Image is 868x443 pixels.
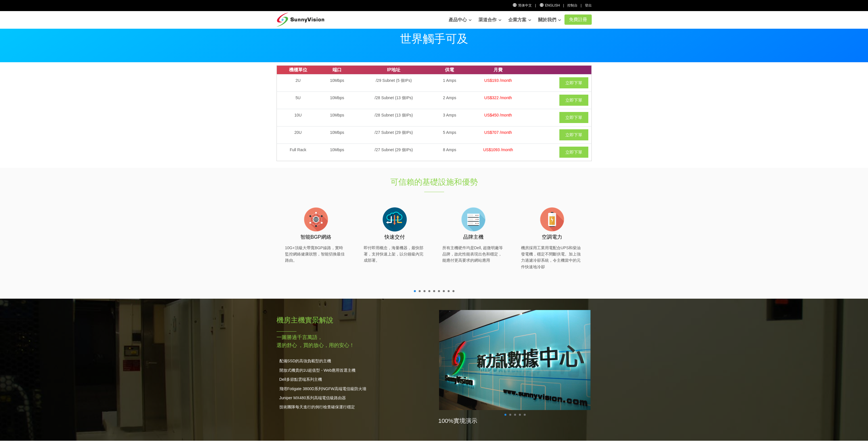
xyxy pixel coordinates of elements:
[559,95,588,106] a: 立即下單
[483,147,513,152] span: US$1093 /month
[355,126,432,143] td: /27 Subnet (29 個IPs)
[319,109,355,126] td: 10Mbps
[521,245,583,270] p: 機房採用工業用電配合UPS和柴油發電機，穩定不間斷供電。加上強力過濾冷卻系統，令主機當中的元件快速地冷卻
[449,14,472,26] a: 產品中心
[355,74,432,91] td: /29 Subnet (5 個IPs)
[355,143,432,161] td: /27 Subnet (29 個IPs)
[355,91,432,109] td: /28 Subnet (13 個IPs)
[319,74,355,91] td: 10Mbps
[513,3,532,7] a: 简体中文
[319,66,355,74] th: 端口
[442,234,504,241] h3: 品牌主機
[277,143,319,161] td: Full Rack
[433,143,467,161] td: 8 Amps
[559,77,588,88] a: 立即下單
[484,95,512,100] span: US$322 /month
[277,333,430,349] p: 一圖勝過千言萬語， 選的舒心 ，買的放心，用的安心！
[459,205,488,234] img: flat-server-alt.png
[277,74,319,91] td: 2U
[319,143,355,161] td: 10Mbps
[433,91,467,109] td: 2 Amps
[438,417,592,425] h4: 100%實境演示
[355,66,432,74] th: IP地址
[277,404,430,410] li: 技術團隊每天進行的例行檢查確保運行穩定
[285,234,347,241] h3: 智能BGP網絡
[535,3,536,8] li: |
[433,74,467,91] td: 1 Amps
[563,3,564,8] li: |
[484,130,512,135] span: US$707 /month
[277,109,319,126] td: 10U
[277,358,430,364] li: 配備SSD的高強負載型的主機
[538,205,566,234] img: flat-battery.png
[277,126,319,143] td: 20U
[539,3,560,7] a: English
[585,3,592,7] a: 登出
[521,234,583,241] h3: 空調電力
[467,66,530,74] th: 月費
[364,245,426,264] p: 即付即用概念，海量機器，最快部署，支持快速上架，以分鐘級內完成部署。
[564,14,592,25] a: 免費註冊
[581,3,582,8] li: |
[277,386,430,392] li: 飛塔Fotigate 3800D系列NGFW高端電信級防火墻
[277,66,319,74] th: 機櫃單位
[484,113,512,117] span: US$450 /month
[319,126,355,143] td: 10Mbps
[285,245,347,264] p: 10G+頂級大帶寬BGP線路，實時監控網絡健康狀態，智能切換最佳路由。
[508,14,531,26] a: 企業方案
[559,147,588,158] a: 立即下單
[484,78,512,83] span: US$193 /month
[433,66,467,74] th: 供電
[433,126,467,143] td: 5 Amps
[302,205,330,234] img: flat-internet.png
[433,109,467,126] td: 3 Amps
[277,376,430,382] li: Dell多節點雲端系列主機
[439,309,591,411] img: Image Description
[277,315,430,325] h2: 機房主機實景解說
[340,176,529,188] h1: 可信賴的基礎設施和優勢
[380,205,409,234] img: flat-cloud-in-out.png
[559,112,588,123] a: 立即下單
[478,14,501,26] a: 渠道合作
[442,245,504,264] p: 所有主機硬件均是Dell, 超微明廠等品牌，故此性能表現出色和穩定，能應付更高要求的網站應用
[355,109,432,126] td: /28 Subnet (13 個IPs)
[319,91,355,109] td: 10Mbps
[277,91,319,109] td: 5U
[364,234,426,241] h3: 快速交付
[277,395,430,401] li: Juniper MX480系列高端電信級路由器
[567,3,578,8] div: 控制台
[538,14,561,26] a: 關於我們
[559,129,588,140] a: 立即下單
[277,367,430,373] li: 開放式機貴的1U超值型 - Web應用首選主機
[277,33,592,44] p: 世界觸手可及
